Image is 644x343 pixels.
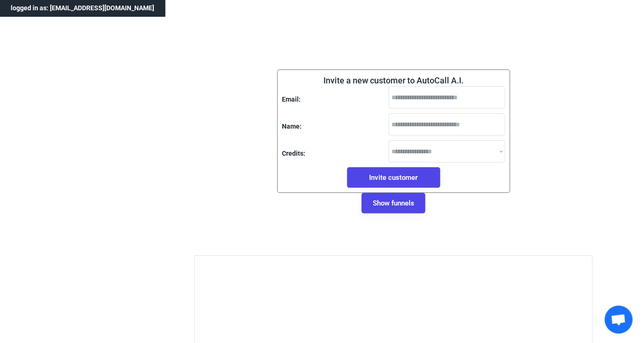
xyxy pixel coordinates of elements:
button: Show funnels [362,193,425,213]
div: Email: [282,95,301,104]
div: Credits: [282,149,306,158]
div: Name: [282,122,302,131]
div: Invite a new customer to AutoCall A.I. [323,75,464,86]
a: Open chat [605,306,633,334]
button: Invite customer [347,167,440,188]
